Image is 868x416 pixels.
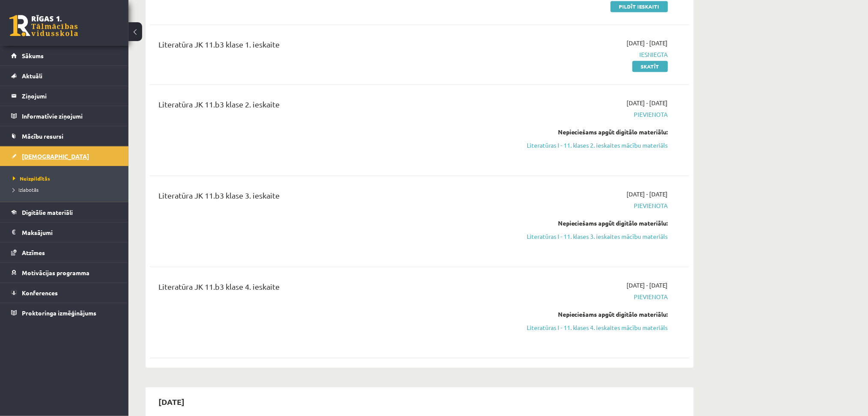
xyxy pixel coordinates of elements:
a: Rīgas 1. Tālmācības vidusskola [9,15,78,36]
h2: [DATE] [150,392,193,412]
span: [DATE] - [DATE] [627,39,668,48]
span: [DEMOGRAPHIC_DATA] [22,152,89,160]
a: [DEMOGRAPHIC_DATA] [11,146,118,166]
div: Literatūra JK 11.b3 klase 3. ieskaite [158,190,494,205]
span: Motivācijas programma [22,269,89,276]
div: Literatūra JK 11.b3 klase 1. ieskaite [158,39,494,54]
a: Ziņojumi [11,86,118,106]
span: Pievienota [507,292,668,301]
a: Informatīvie ziņojumi [11,106,118,126]
span: [DATE] - [DATE] [627,190,668,199]
a: Sākums [11,46,118,65]
a: Konferences [11,283,118,303]
span: [DATE] - [DATE] [627,98,668,107]
span: Proktoringa izmēģinājums [22,309,96,317]
div: Nepieciešams apgūt digitālo materiālu: [507,219,668,228]
a: Mācību resursi [11,126,118,146]
a: Izlabotās [13,186,120,193]
span: Pievienota [507,110,668,119]
legend: Ziņojumi [22,86,118,106]
div: Nepieciešams apgūt digitālo materiālu: [507,128,668,137]
span: Pievienota [507,201,668,210]
div: Literatūra JK 11.b3 klase 2. ieskaite [158,98,494,114]
a: Digitālie materiāli [11,202,118,222]
div: Literatūra JK 11.b3 klase 4. ieskaite [158,281,494,297]
a: Neizpildītās [13,175,120,182]
span: Izlabotās [13,186,39,193]
a: Atzīmes [11,243,118,262]
a: Aktuāli [11,66,118,86]
a: Maksājumi [11,223,118,242]
span: Aktuāli [22,72,42,80]
span: Iesniegta [507,50,668,59]
a: Proktoringa izmēģinājums [11,303,118,323]
a: Literatūras I - 11. klases 4. ieskaites mācību materiāls [507,323,668,332]
div: Nepieciešams apgūt digitālo materiālu: [507,310,668,319]
span: [DATE] - [DATE] [627,281,668,290]
span: Digitālie materiāli [22,208,73,216]
a: Pildīt ieskaiti [611,1,668,12]
span: Sākums [22,52,44,59]
a: Motivācijas programma [11,263,118,282]
legend: Maksājumi [22,223,118,242]
a: Literatūras I - 11. klases 2. ieskaites mācību materiāls [507,141,668,150]
a: Literatūras I - 11. klases 3. ieskaites mācību materiāls [507,232,668,241]
span: Neizpildītās [13,175,50,182]
a: Skatīt [632,61,668,72]
span: Atzīmes [22,249,45,256]
span: Mācību resursi [22,132,63,140]
span: Konferences [22,289,58,297]
legend: Informatīvie ziņojumi [22,106,118,126]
